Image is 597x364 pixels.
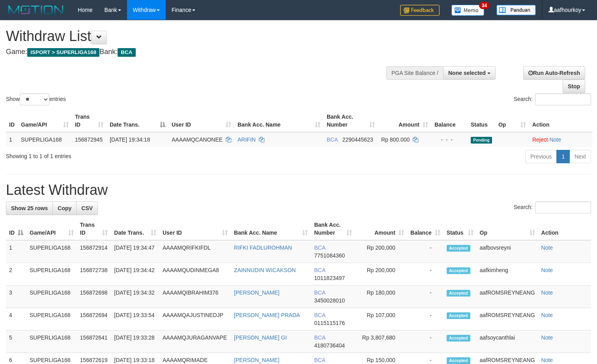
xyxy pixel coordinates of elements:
td: · [529,132,593,147]
span: Accepted [447,335,470,342]
span: BCA [314,267,325,273]
td: - [407,286,444,308]
img: panduan.png [496,5,536,15]
th: Bank Acc. Number: activate to sort column ascending [311,218,355,240]
td: 156872694 [77,308,111,330]
span: Rp 800.000 [381,136,410,143]
span: Show 25 rows [11,205,48,211]
th: Op: activate to sort column ascending [495,110,529,132]
td: - [407,308,444,330]
td: Rp 200,000 [355,240,407,263]
span: None selected [448,70,486,76]
td: - [407,240,444,263]
span: Copy 4180736404 to clipboard [314,342,345,349]
span: Accepted [447,245,470,252]
th: Game/API: activate to sort column ascending [26,218,77,240]
span: BCA [327,136,338,143]
a: Note [541,267,553,273]
th: Op: activate to sort column ascending [477,218,538,240]
th: Amount: activate to sort column ascending [355,218,407,240]
td: [DATE] 19:34:42 [111,263,159,286]
td: [DATE] 19:33:54 [111,308,159,330]
td: 4 [6,308,26,330]
th: Action [529,110,593,132]
span: BCA [314,245,325,251]
td: [DATE] 19:33:28 [111,330,159,353]
th: Date Trans.: activate to sort column ascending [111,218,159,240]
a: CSV [76,202,98,215]
td: [DATE] 19:34:32 [111,286,159,308]
td: 156872738 [77,263,111,286]
a: Show 25 rows [6,202,53,215]
label: Search: [514,93,591,105]
td: Rp 200,000 [355,263,407,286]
a: [PERSON_NAME] PRADA [234,312,300,318]
th: Status: activate to sort column ascending [444,218,477,240]
td: AAAAMQUDINMEGA8 [159,263,231,286]
a: Previous [525,150,557,163]
div: - - - [434,136,464,144]
span: Copy [58,205,71,211]
td: AAAAMQJURAGANVAPE [159,330,231,353]
a: ZAINNUDIN WICAKSON [234,267,296,273]
span: Accepted [447,357,470,364]
a: RIFKI FADLUROHMAN [234,245,292,251]
td: - [407,330,444,353]
th: Balance [431,110,468,132]
a: Next [569,150,591,163]
span: BCA [118,48,135,57]
span: BCA [314,334,325,341]
td: 156872914 [77,240,111,263]
span: 34 [479,2,490,9]
span: BCA [314,289,325,296]
span: BCA [314,312,325,318]
span: Accepted [447,290,470,297]
td: SUPERLIGA168 [26,308,77,330]
td: AAAAMQAJUSTINEDJP [159,308,231,330]
th: ID [6,110,18,132]
td: - [407,263,444,286]
img: Button%20Memo.svg [451,5,485,16]
h1: Latest Withdraw [6,182,591,198]
td: [DATE] 19:34:47 [111,240,159,263]
td: SUPERLIGA168 [26,263,77,286]
a: Note [541,289,553,296]
th: Date Trans.: activate to sort column descending [107,110,168,132]
a: Note [541,312,553,318]
span: Pending [471,137,492,144]
th: Trans ID: activate to sort column ascending [77,218,111,240]
th: Action [538,218,591,240]
th: Amount: activate to sort column ascending [378,110,431,132]
a: Note [549,136,561,143]
td: 3 [6,286,26,308]
span: ISPORT > SUPERLIGA168 [27,48,99,57]
a: Note [541,357,553,363]
span: Copy 7751084360 to clipboard [314,252,345,259]
a: Note [541,245,553,251]
th: Bank Acc. Name: activate to sort column ascending [234,110,324,132]
td: aafkimheng [477,263,538,286]
img: Feedback.jpg [400,5,440,16]
span: Copy 3450028010 to clipboard [314,297,345,304]
th: User ID: activate to sort column ascending [168,110,234,132]
th: Balance: activate to sort column ascending [407,218,444,240]
th: User ID: activate to sort column ascending [159,218,231,240]
a: Reject [532,136,548,143]
a: [PERSON_NAME] GI [234,334,287,341]
td: 1 [6,240,26,263]
span: AAAAMQCANONEE [172,136,223,143]
a: Stop [563,80,585,93]
td: 156872698 [77,286,111,308]
input: Search: [535,93,591,105]
td: 2 [6,263,26,286]
td: Rp 180,000 [355,286,407,308]
div: Showing 1 to 1 of 1 entries [6,149,243,160]
a: Run Auto-Refresh [523,66,585,80]
td: SUPERLIGA168 [26,240,77,263]
span: Copy 1011823497 to clipboard [314,275,345,281]
td: SUPERLIGA168 [18,132,72,147]
td: Rp 107,000 [355,308,407,330]
span: BCA [314,357,325,363]
a: Note [541,334,553,341]
input: Search: [535,202,591,213]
